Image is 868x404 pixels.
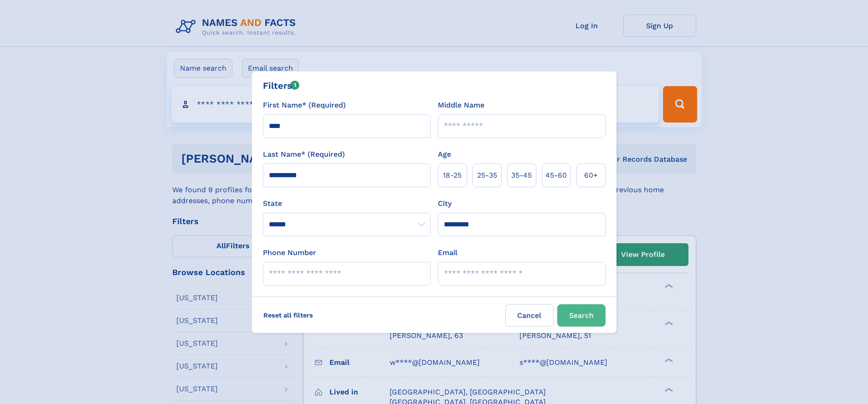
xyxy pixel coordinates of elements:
div: Filters [263,79,300,92]
label: Age [438,149,451,160]
span: 25‑35 [477,170,497,181]
label: City [438,198,452,209]
span: 60+ [584,170,598,181]
label: Last Name* (Required) [263,149,345,160]
span: 35‑45 [511,170,532,181]
label: Email [438,247,457,258]
span: 45‑60 [545,170,567,181]
label: Cancel [505,304,554,327]
label: Phone Number [263,247,316,258]
span: 18‑25 [443,170,462,181]
label: Reset all filters [257,304,319,326]
label: First Name* (Required) [263,100,346,111]
button: Search [557,304,606,327]
label: State [263,198,431,209]
label: Middle Name [438,100,484,111]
